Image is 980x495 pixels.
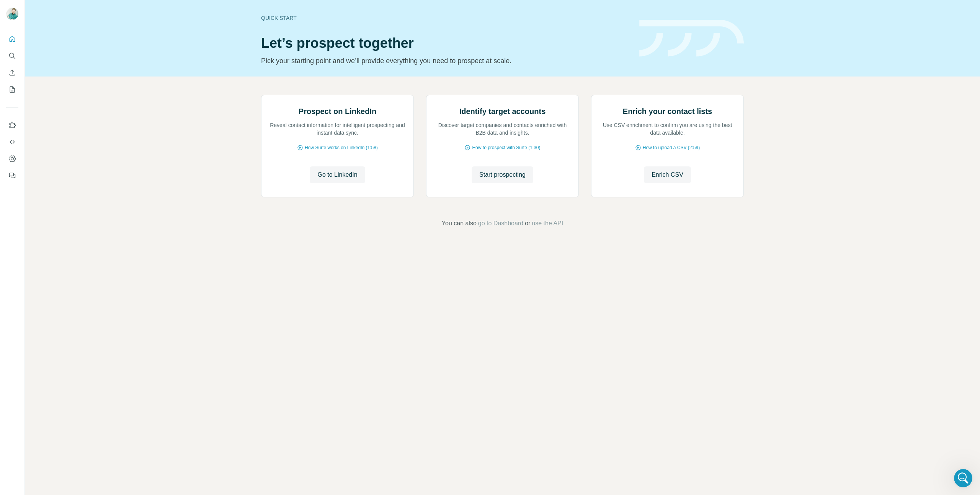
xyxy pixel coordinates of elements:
[310,166,365,183] button: Go to LinkedIn
[643,144,700,151] span: How to upload a CSV (2:59)
[305,144,378,151] span: How Surfe works on LinkedIn (1:58)
[479,170,526,179] span: Start prospecting
[644,166,691,183] button: Enrich CSV
[599,121,736,137] p: Use CSV enrichment to confirm you are using the best data available.
[6,32,18,46] button: Quick start
[459,106,546,117] h2: Identify target accounts
[261,14,630,22] div: Quick start
[6,83,18,96] button: My lists
[434,121,571,137] p: Discover target companies and contacts enriched with B2B data and insights.
[639,20,744,57] img: banner
[442,219,477,228] span: You can also
[478,219,523,228] button: go to Dashboard
[472,144,540,151] span: How to prospect with Surfe (1:30)
[6,66,18,80] button: Enrich CSV
[6,135,18,149] button: Use Surfe API
[6,118,18,132] button: Use Surfe on LinkedIn
[261,55,630,66] p: Pick your starting point and we’ll provide everything you need to prospect at scale.
[317,170,357,179] span: Go to LinkedIn
[525,219,530,228] span: or
[6,169,18,182] button: Feedback
[261,36,630,51] h1: Let’s prospect together
[532,219,563,228] button: use the API
[6,49,18,63] button: Search
[6,8,18,20] img: Avatar
[269,121,406,137] p: Reveal contact information for intelligent prospecting and instant data sync.
[954,469,972,487] iframe: Intercom live chat
[623,106,712,117] h2: Enrich your contact lists
[299,106,376,117] h2: Prospect on LinkedIn
[472,166,533,183] button: Start prospecting
[652,170,683,179] span: Enrich CSV
[6,152,18,166] button: Dashboard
